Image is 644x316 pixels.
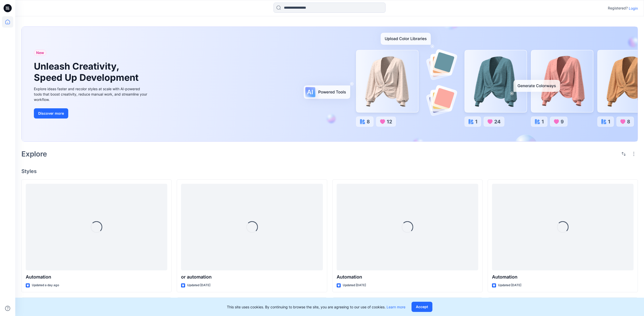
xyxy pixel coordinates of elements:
a: Discover more [34,108,148,118]
p: Automation [337,273,478,281]
div: Explore ideas faster and recolor styles at scale with AI-powered tools that boost creativity, red... [34,86,148,102]
p: Updated [DATE] [343,283,366,288]
p: Updated a day ago [32,283,59,288]
p: Login [629,6,638,11]
p: Updated [DATE] [498,283,521,288]
p: Registered? [608,5,628,11]
span: New [36,50,44,56]
button: Accept [412,302,432,312]
button: Discover more [34,108,68,118]
h4: Styles [21,168,638,174]
p: or automation [181,273,323,281]
a: Learn more [387,305,405,309]
p: This site uses cookies. By continuing to browse the site, you are agreeing to our use of cookies. [227,304,405,310]
p: Automation [26,273,167,281]
p: Updated [DATE] [187,283,210,288]
p: Automation [492,273,634,281]
h2: Explore [21,150,47,158]
h1: Unleash Creativity, Speed Up Development [34,61,141,83]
